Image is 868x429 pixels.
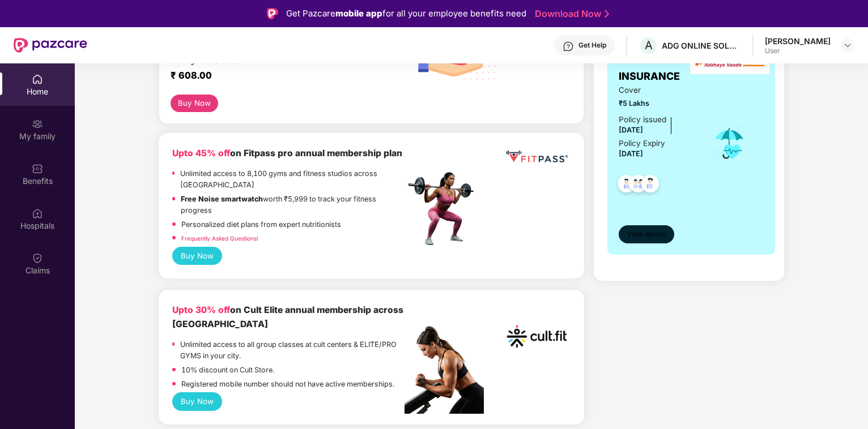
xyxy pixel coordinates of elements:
[619,98,696,109] span: ₹5 Lakhs
[181,379,394,390] p: Registered mobile number should not have active memberships.
[32,252,43,264] img: svg+xml;base64,PHN2ZyBpZD0iQ2xhaW0iIHhtbG5zPSJodHRwOi8vd3d3LnczLm9yZy8yMDAwL3N2ZyIgd2lkdGg9IjIwIi...
[171,95,219,112] button: Buy Now
[180,339,404,362] p: Unlimited access to all group classes at cult centers & ELITE/PRO GYMS in your city.
[662,40,741,51] div: ADG ONLINE SOLUTIONS PRIVATE LIMITED
[172,304,403,329] b: on Cult Elite annual membership across [GEOGRAPHIC_DATA]
[765,46,831,55] div: User
[624,171,652,199] img: svg+xml;base64,PHN2ZyB4bWxucz0iaHR0cDovL3d3dy53My5vcmcvMjAwMC9zdmciIHdpZHRoPSI0OC45MTUiIGhlaWdodD...
[172,392,223,410] button: Buy Now
[619,114,666,126] div: Policy issued
[286,7,526,20] div: Get Pazcare for all your employee benefits need
[613,171,641,199] img: svg+xml;base64,PHN2ZyB4bWxucz0iaHR0cDovL3d3dy53My5vcmcvMjAwMC9zdmciIHdpZHRoPSI0OC45NDMiIGhlaWdodD...
[619,225,675,243] button: View details
[405,326,484,414] img: pc2.png
[32,208,43,219] img: svg+xml;base64,PHN2ZyBpZD0iSG9zcGl0YWxzIiB4bWxucz0iaHR0cDovL3d3dy53My5vcmcvMjAwMC9zdmciIHdpZHRoPS...
[619,149,643,158] span: [DATE]
[535,8,606,20] a: Download Now
[172,148,402,158] b: on Fitpass pro annual membership plan
[405,169,484,248] img: fpp.png
[563,41,574,52] img: svg+xml;base64,PHN2ZyBpZD0iSGVscC0zMngzMiIgeG1sbnM9Imh0dHA6Ly93d3cudzMub3JnLzIwMDAvc3ZnIiB3aWR0aD...
[267,8,278,19] img: Logo
[32,118,43,130] img: svg+xml;base64,PHN2ZyB3aWR0aD0iMjAiIGhlaWdodD0iMjAiIHZpZXdCb3g9IjAgMCAyMCAyMCIgZmlsbD0ibm9uZSIgeG...
[171,70,394,83] div: ₹ 608.00
[619,126,643,134] span: [DATE]
[172,304,230,315] b: Upto 30% off
[181,235,258,242] a: Frequently Asked Questions!
[504,303,570,370] img: cult.png
[504,147,570,168] img: fppp.png
[605,8,609,20] img: Stroke
[627,229,666,240] span: View details
[711,125,748,162] img: icon
[32,163,43,174] img: svg+xml;base64,PHN2ZyBpZD0iQmVuZWZpdHMiIHhtbG5zPSJodHRwOi8vd3d3LnczLm9yZy8yMDAwL3N2ZyIgd2lkdGg9Ij...
[765,36,831,46] div: [PERSON_NAME]
[619,138,665,149] div: Policy Expiry
[181,195,263,203] strong: Free Noise smartwatch
[32,74,43,85] img: svg+xml;base64,PHN2ZyBpZD0iSG9tZSIgeG1sbnM9Imh0dHA6Ly93d3cudzMub3JnLzIwMDAvc3ZnIiB3aWR0aD0iMjAiIG...
[181,219,341,230] p: Personalized diet plans from expert nutritionists
[172,148,230,158] b: Upto 45% off
[636,171,664,199] img: svg+xml;base64,PHN2ZyB4bWxucz0iaHR0cDovL3d3dy53My5vcmcvMjAwMC9zdmciIHdpZHRoPSI0OC45NDMiIGhlaWdodD...
[181,194,404,216] p: worth ₹5,999 to track your fitness progress
[181,364,274,376] p: 10% discount on Cult Store.
[645,38,653,52] span: A
[172,247,223,265] button: Buy Now
[180,168,404,191] p: Unlimited access to 8,100 gyms and fitness studios across [GEOGRAPHIC_DATA]
[335,8,382,19] strong: mobile app
[843,41,852,50] img: svg+xml;base64,PHN2ZyBpZD0iRHJvcGRvd24tMzJ4MzIiIHhtbG5zPSJodHRwOi8vd3d3LnczLm9yZy8yMDAwL3N2ZyIgd2...
[619,84,696,96] span: Cover
[578,41,606,50] div: Get Help
[14,38,87,53] img: New Pazcare Logo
